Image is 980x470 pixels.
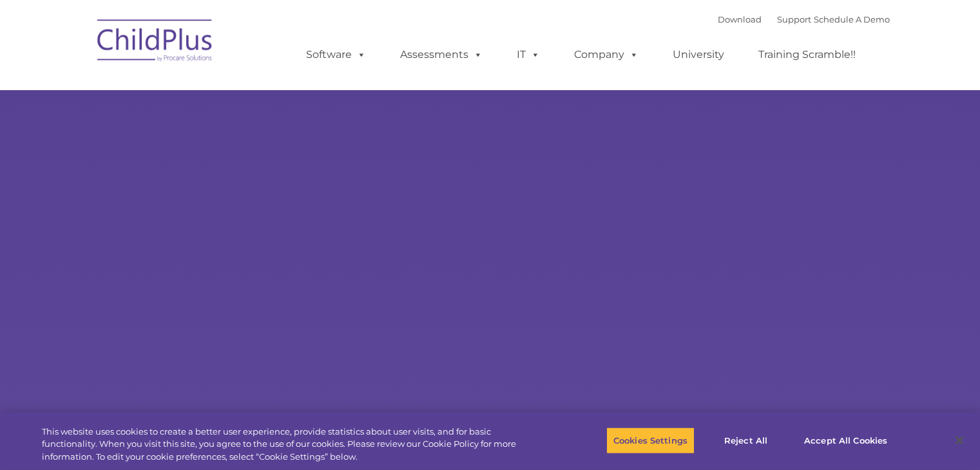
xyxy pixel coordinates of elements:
a: Assessments [387,42,495,68]
a: Support [777,14,811,24]
a: University [660,42,737,68]
button: Close [945,426,974,455]
a: IT [504,42,553,68]
a: Download [718,14,762,24]
button: Accept All Cookies [797,427,894,454]
a: Software [293,42,379,68]
div: This website uses cookies to create a better user experience, provide statistics about user visit... [42,426,539,464]
a: Company [561,42,651,68]
font: | [718,14,890,24]
button: Reject All [706,427,786,454]
a: Training Scramble!! [745,42,869,68]
img: ChildPlus by Procare Solutions [91,10,220,75]
button: Cookies Settings [606,427,695,454]
a: Schedule A Demo [814,14,890,24]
